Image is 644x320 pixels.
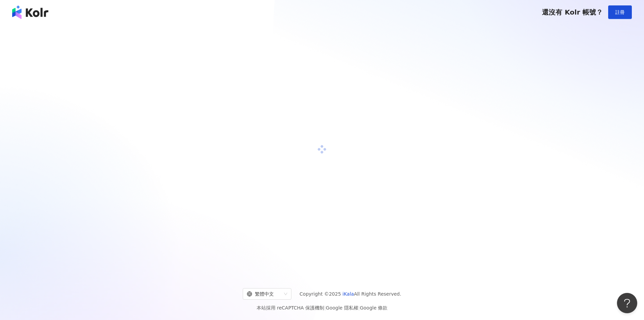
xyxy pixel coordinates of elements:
[608,5,632,19] button: 註冊
[300,290,401,298] span: Copyright © 2025 All Rights Reserved.
[358,305,360,311] span: |
[257,304,387,312] span: 本站採用 reCAPTCHA 保護機制
[326,305,358,311] a: Google 隱私權
[12,5,48,19] img: logo
[542,8,603,16] span: 還沒有 Kolr 帳號？
[360,305,387,311] a: Google 條款
[615,9,625,15] span: 註冊
[324,305,326,311] span: |
[617,293,637,313] iframe: Help Scout Beacon - Open
[247,289,281,299] div: 繁體中文
[342,291,354,297] a: iKala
